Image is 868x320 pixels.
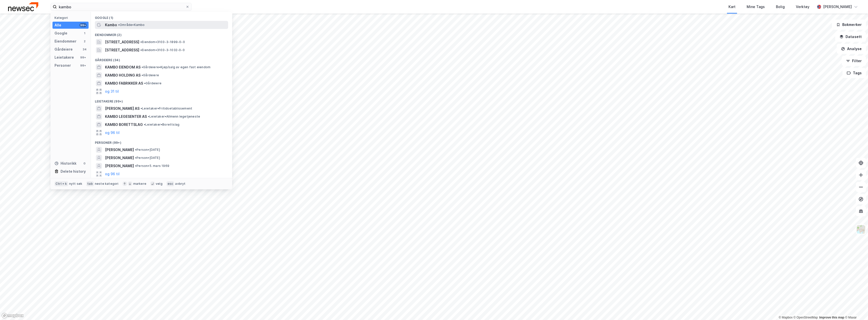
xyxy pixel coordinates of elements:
span: KAMBO EIENDOM AS [105,64,141,70]
div: esc [167,181,174,186]
span: • [118,23,120,27]
span: Eiendom • 3103-3-1032-0-0 [140,48,185,52]
div: Gårdeiere [55,46,73,52]
span: • [144,123,145,126]
div: Kategori [55,16,89,20]
div: Alle [55,22,61,28]
div: 1 [83,31,87,35]
div: Mine Tags [747,4,765,10]
span: [PERSON_NAME] [105,155,134,161]
span: Område • Kambo [118,23,145,27]
div: Eiendommer [55,38,76,44]
div: Personer [55,62,71,68]
div: Leietakere (99+) [91,95,232,104]
span: • [135,156,137,160]
div: tab [86,181,94,186]
div: Ctrl + k [55,181,68,186]
button: Datasett [835,32,866,42]
button: og 96 til [105,130,120,136]
span: Gårdeiere [142,73,159,77]
span: Person • 5. mars 1969 [135,164,169,168]
img: newsec-logo.f6e21ccffca1b3a03d2d.png [8,2,38,11]
span: Leietaker • Borettslag [144,123,179,127]
button: Filter [842,56,866,66]
span: Gårdeiere [144,81,161,85]
span: KAMBO FABRIKKER AS [105,80,143,86]
div: 99+ [79,55,87,59]
span: [PERSON_NAME] [105,147,134,153]
input: Søk på adresse, matrikkel, gårdeiere, leietakere eller personer [57,3,185,11]
div: Personer (99+) [91,137,232,146]
div: Historikk [55,160,76,166]
div: 34 [83,47,87,51]
button: Bokmerker [832,20,866,30]
span: KAMBO HOLDING AS [105,72,141,78]
div: 99+ [79,63,87,67]
span: • [135,164,137,168]
span: • [142,73,143,77]
iframe: Chat Widget [843,296,868,320]
div: neste kategori [95,182,119,186]
span: • [141,106,142,110]
span: Eiendom • 3103-3-1899-0-0 [140,40,185,44]
div: Delete history [61,168,86,174]
span: • [140,48,142,52]
span: Leietaker • Allmenn legetjeneste [148,115,200,119]
div: Google [55,30,67,36]
button: Tags [843,68,866,78]
span: Gårdeiere • Kjøp/salg av egen fast eiendom [142,65,210,69]
span: [STREET_ADDRESS] [105,39,139,45]
span: KAMBO BORETTSLAG [105,122,143,128]
a: Improve this map [819,316,844,319]
div: Leietakere [55,54,74,60]
div: Gårdeiere (34) [91,54,232,63]
button: og 31 til [105,88,119,94]
span: [PERSON_NAME] [105,163,134,169]
span: Leietaker • Fritidsetablissement [141,106,192,111]
span: • [135,148,137,152]
button: Analyse [837,44,866,54]
img: Z [856,225,866,234]
div: Kontrollprogram for chat [843,296,868,320]
div: nytt søk [69,182,83,186]
a: Mapbox [779,316,793,319]
div: [PERSON_NAME] [823,4,852,10]
span: • [140,40,142,44]
div: Bolig [776,4,785,10]
span: • [142,65,143,69]
div: 0 [83,161,87,165]
div: avbryt [175,182,185,186]
span: Person • [DATE] [135,156,160,160]
span: [STREET_ADDRESS] [105,47,139,53]
div: Eiendommer (2) [91,29,232,38]
span: Person • [DATE] [135,148,160,152]
div: Verktøy [796,4,809,10]
span: Kambo [105,22,117,28]
div: Kart [728,4,736,10]
div: 99+ [79,23,87,27]
a: OpenStreetMap [794,316,818,319]
span: KAMBO LEGESENTER AS [105,114,147,120]
a: Mapbox homepage [2,313,24,318]
div: Google (1) [91,12,232,21]
span: [PERSON_NAME] AS [105,105,140,112]
div: markere [133,182,146,186]
span: • [148,115,149,118]
button: og 96 til [105,171,120,177]
span: • [144,81,146,85]
div: 2 [83,39,87,43]
div: velg [156,182,162,186]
